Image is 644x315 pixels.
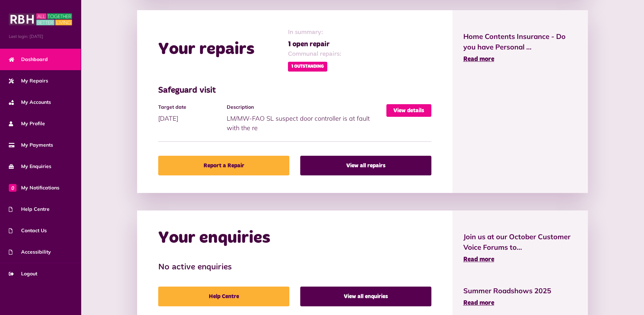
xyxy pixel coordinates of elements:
[158,228,270,248] h2: Your enquiries
[9,99,51,106] span: My Accounts
[9,163,51,170] span: My Enquiries
[463,31,577,52] span: Home Contents Insurance - Do you have Personal ...
[463,232,577,253] span: Join us at our October Customer Voice Forums to...
[463,256,494,263] span: Read more
[158,86,431,96] h3: Safeguard visit
[463,56,494,62] span: Read more
[9,77,48,85] span: My Repairs
[226,104,383,110] h4: Description
[158,156,289,175] a: Report a Repair
[9,227,47,234] span: Contact Us
[300,156,431,175] a: View all repairs
[9,141,53,149] span: My Payments
[9,56,48,63] span: Dashboard
[300,287,431,306] a: View all enquiries
[9,12,72,26] img: MyRBH
[9,270,37,277] span: Logout
[9,206,50,213] span: Help Centre
[9,33,72,40] span: Last login: [DATE]
[9,184,17,192] span: 0
[158,104,223,110] h4: Target date
[158,262,431,273] h3: No active enquiries
[463,300,494,306] span: Read more
[158,104,226,123] div: [DATE]
[226,104,386,133] div: LM/MW-FAO SL suspect door controller is at fault with the re
[288,28,341,37] span: In summary:
[463,286,577,296] span: Summer Roadshows 2025
[158,39,255,60] h2: Your repairs
[463,31,577,64] a: Home Contents Insurance - Do you have Personal ... Read more
[288,49,341,59] span: Communal repairs:
[463,232,577,264] a: Join us at our October Customer Voice Forums to... Read more
[9,120,45,127] span: My Profile
[158,287,289,306] a: Help Centre
[288,39,341,49] span: 1 open repair
[463,286,577,308] a: Summer Roadshows 2025 Read more
[9,248,51,256] span: Accessibility
[288,62,327,72] span: 1 Outstanding
[386,104,431,117] a: View details
[9,184,59,192] span: My Notifications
